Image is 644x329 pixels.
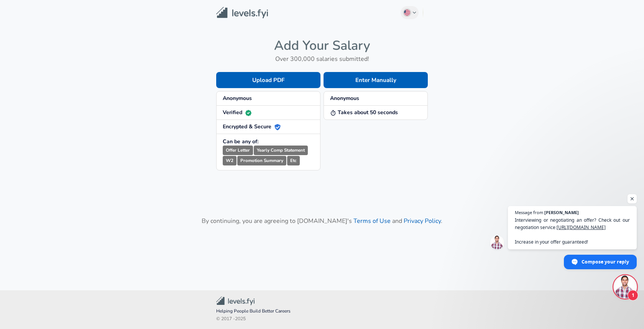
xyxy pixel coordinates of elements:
[223,138,258,145] strong: Can be any of:
[404,217,441,225] a: Privacy Policy
[216,54,428,64] h6: Over 300,000 salaries submitted!
[216,38,428,54] h4: Add Your Salary
[324,72,428,88] button: Enter Manually
[614,275,637,298] div: Open chat
[223,146,253,155] small: Offer Letter
[216,7,268,19] img: Levels.fyi
[544,210,579,214] span: [PERSON_NAME]
[237,156,286,165] small: Promotion Summary
[515,216,630,246] span: Interviewing or negotiating an offer? Check out our negotiation service: Increase in your offer g...
[330,95,359,102] strong: Anonymous
[582,255,629,268] span: Compose your reply
[216,315,428,323] span: © 2017 - 2025
[404,10,410,16] img: English (US)
[216,72,320,88] button: Upload PDF
[628,290,638,301] span: 1
[401,6,419,19] button: English (US)
[515,210,543,214] span: Message from
[223,109,251,116] strong: Verified
[254,146,308,155] small: Yearly Comp Statement
[223,156,237,165] small: W2
[353,217,391,225] a: Terms of Use
[216,296,255,305] img: Levels.fyi Community
[287,156,300,165] small: Etc
[216,308,428,315] span: Helping People Build Better Careers
[330,109,398,116] strong: Takes about 50 seconds
[223,123,281,130] strong: Encrypted & Secure
[223,95,252,102] strong: Anonymous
